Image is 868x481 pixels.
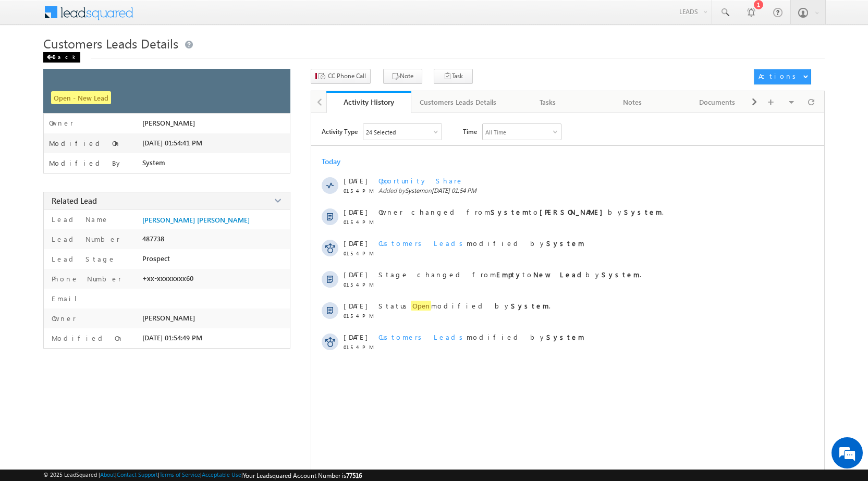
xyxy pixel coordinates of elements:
a: About [100,471,115,478]
span: Stage changed from to by . [378,270,641,279]
span: CC Phone Call [328,71,366,81]
span: Open [411,301,431,311]
label: Modified On [49,334,124,342]
label: Lead Number [49,235,120,243]
div: Documents [683,96,751,108]
span: 01:54 PM [344,344,375,350]
span: System [405,187,424,194]
span: Customers Leads [378,332,467,341]
div: Back [43,52,80,63]
span: 01:54 PM [344,250,375,256]
span: Prospect [142,254,170,263]
strong: New Lead [533,270,585,279]
span: [DATE] [344,207,367,216]
a: Customers Leads Details [411,91,506,113]
a: Acceptable Use [202,471,241,478]
span: 01:54 PM [344,188,375,194]
label: Modified On [49,139,121,147]
div: Customers Leads Details [420,96,496,108]
span: modified by [378,239,584,248]
a: Activity History [326,91,411,113]
a: Terms of Service [160,471,200,478]
span: [DATE] 01:54:49 PM [142,334,202,342]
span: 01:54 PM [344,219,375,225]
div: Chat with us now [54,55,175,68]
strong: Empty [496,270,522,279]
em: Start Chat [142,321,189,335]
span: 77516 [346,472,362,479]
span: Customers Leads Details [43,35,178,52]
span: Customers Leads [378,239,467,248]
span: [DATE] [344,239,367,248]
div: Activity History [334,97,404,107]
a: Documents [675,91,760,113]
label: Modified By [49,159,123,167]
span: System [142,158,165,167]
strong: System [624,207,662,216]
span: © 2025 LeadSquared | | | | | [43,471,362,479]
span: Your Leadsquared Account Number is [243,472,362,479]
div: Tasks [514,96,581,108]
strong: System [491,207,529,216]
span: Opportunity Share [378,176,463,185]
label: Lead Stage [49,254,116,263]
strong: System [511,301,549,310]
textarea: Type your message and hit 'Enter' [14,96,190,312]
span: Activity Type [322,124,358,139]
span: [PERSON_NAME] [142,314,195,322]
div: Notes [599,96,666,108]
span: +xx-xxxxxxxx60 [142,274,193,282]
div: All Time [485,129,506,135]
label: Email [49,294,85,303]
strong: System [546,239,584,248]
span: Owner changed from to by . [378,207,664,216]
span: [DATE] [344,270,367,279]
span: [DATE] 01:54:41 PM [142,139,202,147]
button: CC Phone Call [311,69,371,84]
span: [PERSON_NAME] [142,119,195,127]
button: Note [383,69,422,84]
div: 24 Selected [366,129,396,135]
div: Minimize live chat window [171,5,196,30]
strong: System [546,332,584,341]
span: Open - New Lead [51,91,111,104]
span: [DATE] [344,176,367,185]
label: Phone Number [49,274,121,283]
label: Lead Name [49,215,109,224]
a: [PERSON_NAME] [PERSON_NAME] [142,216,250,224]
span: 487738 [142,235,164,243]
label: Owner [49,119,74,127]
div: Owner Changed,Status Changed,Stage Changed,Source Changed,Notes & 19 more.. [363,124,442,140]
img: d_60004797649_company_0_60004797649 [18,55,44,68]
strong: System [602,270,640,279]
span: Related Lead [52,195,97,206]
a: Notes [591,91,676,113]
a: Tasks [506,91,591,113]
span: 01:54 PM [344,313,375,319]
div: Actions [759,71,800,81]
div: Today [322,156,356,166]
span: [DATE] [344,301,367,310]
span: [DATE] 01:54 PM [432,187,476,194]
strong: [PERSON_NAME] [540,207,608,216]
span: [DATE] [344,332,367,341]
span: Time [463,124,477,139]
span: Added by on [378,187,780,194]
button: Task [434,69,473,84]
button: Actions [754,69,811,84]
span: modified by [378,332,584,341]
a: Contact Support [117,471,158,478]
span: 01:54 PM [344,281,375,288]
label: Owner [49,314,76,323]
span: Status modified by . [378,301,551,311]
